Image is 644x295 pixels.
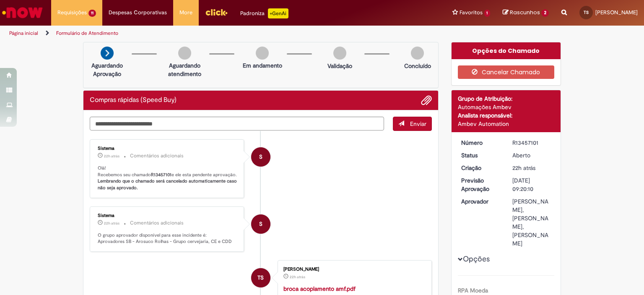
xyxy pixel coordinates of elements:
a: Formulário de Atendimento [56,30,118,37]
time: 28/08/2025 11:20:23 [104,154,119,159]
span: 11 [88,10,96,17]
div: [DATE] 09:20:10 [512,176,551,193]
div: System [251,214,270,234]
img: arrow-next.png [101,47,114,60]
p: Concluído [404,62,431,70]
p: Em andamento [243,61,282,70]
span: Despesas Corporativas [109,8,167,17]
div: [PERSON_NAME], [PERSON_NAME], [PERSON_NAME] [512,197,551,248]
div: Sistema [98,146,237,151]
p: O grupo aprovador disponível para esse incidente é: Aprovadores SB - Arosuco Rolhas - Grupo cerve... [98,232,237,245]
p: +GenAi [268,8,288,18]
img: img-circle-grey.png [411,47,424,60]
time: 28/08/2025 11:19:46 [290,274,305,279]
p: Aguardando Aprovação [87,61,127,78]
dt: Aprovador [455,197,506,206]
div: Padroniza [240,8,288,18]
ul: Trilhas de página [6,26,423,41]
small: Comentários adicionais [130,152,184,159]
p: Aguardando atendimento [164,61,205,78]
small: Comentários adicionais [130,219,184,227]
img: img-circle-grey.png [333,47,346,60]
p: Validação [327,62,352,70]
span: S [259,147,262,167]
div: Sistema [98,213,237,218]
span: TS [584,10,589,15]
div: Analista responsável: [458,111,555,120]
span: 22h atrás [104,154,119,159]
span: Enviar [410,120,426,128]
span: 22h atrás [290,274,305,279]
button: Cancelar Chamado [458,65,555,79]
time: 28/08/2025 11:20:10 [512,164,535,172]
span: 22h atrás [104,221,119,226]
span: [PERSON_NAME] [595,9,638,16]
button: Adicionar anexos [421,95,432,106]
div: Thalita Sthefany Correa Da Silva [251,268,270,287]
img: ServiceNow [1,4,44,21]
span: Requisições [57,8,87,17]
div: Aberto [512,151,551,159]
h2: Compras rápidas (Speed Buy) Histórico de tíquete [90,97,177,104]
b: RPA Moeda [458,287,488,294]
div: Opções do Chamado [452,42,561,59]
span: 2 [541,9,549,17]
span: Favoritos [460,8,483,17]
div: Ambev Automation [458,120,555,128]
time: 28/08/2025 11:20:18 [104,221,119,226]
div: System [251,147,270,167]
div: Automações Ambev [458,103,555,111]
div: [PERSON_NAME] [283,267,423,272]
div: R13457101 [512,138,551,147]
span: More [179,8,192,17]
p: Olá! Recebemos seu chamado e ele esta pendente aprovação. [98,165,237,191]
dt: Previsão Aprovação [455,176,506,193]
dt: Número [455,138,506,147]
span: TS [257,268,264,288]
b: R13457101 [151,172,171,178]
a: broca acoplamento amf.pdf [283,285,356,292]
dt: Status [455,151,506,159]
dt: Criação [455,164,506,172]
img: click_logo_yellow_360x200.png [205,6,228,18]
a: Rascunhos [503,9,549,17]
img: img-circle-grey.png [256,47,269,60]
span: 22h atrás [512,164,535,172]
div: 28/08/2025 11:20:10 [512,164,551,172]
b: Lembrando que o chamado será cancelado automaticamente caso não seja aprovado. [98,178,238,191]
textarea: Digite sua mensagem aqui... [90,117,384,131]
span: S [259,214,262,234]
div: Grupo de Atribuição: [458,94,555,103]
a: Página inicial [9,30,38,37]
span: 1 [484,10,491,17]
span: Rascunhos [510,8,540,16]
button: Enviar [393,117,432,131]
img: img-circle-grey.png [178,47,191,60]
